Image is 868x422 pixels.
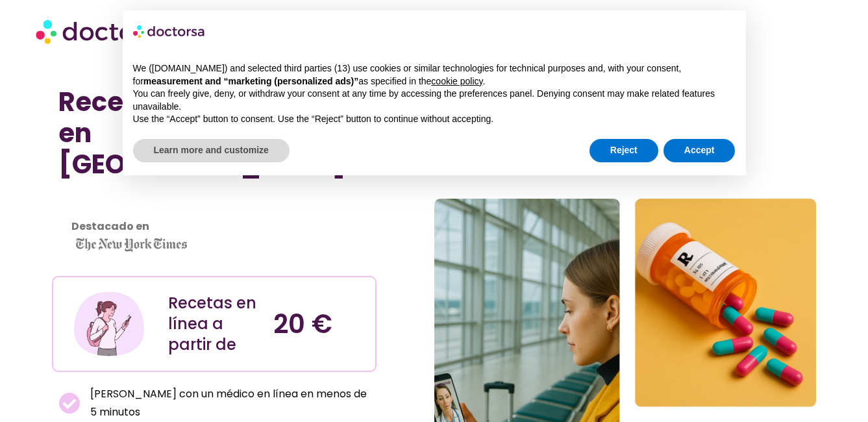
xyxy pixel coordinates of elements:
[58,208,370,224] iframe: Customer reviews powered by Trustpilot
[431,76,482,86] a: cookie policy
[589,139,658,162] button: Reject
[133,21,206,42] img: logo
[133,62,736,88] p: We ([DOMAIN_NAME]) and selected third parties (13) use cookies or similar technologies for techni...
[273,308,366,340] h4: 20 €
[72,287,146,361] img: Ilustración que representa a una mujer joven con un atuendo informal, comprometida con su teléfon...
[133,139,290,162] button: Learn more and customize
[71,219,149,234] strong: Destacado en
[133,88,736,113] p: You can freely give, deny, or withdraw your consent at any time by accessing the preferences pane...
[58,193,253,208] iframe: Customer reviews powered by Trustpilot
[168,293,260,355] div: Recetas en línea a partir de
[87,385,370,421] span: [PERSON_NAME] con un médico en línea en menos de 5 minutos
[133,113,736,126] p: Use the “Accept” button to consent. Use the “Reject” button to continue without accepting.
[58,86,370,180] h1: Receta médica en línea en [GEOGRAPHIC_DATA]
[663,139,736,162] button: Accept
[143,76,358,86] strong: measurement and “marketing (personalized ads)”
